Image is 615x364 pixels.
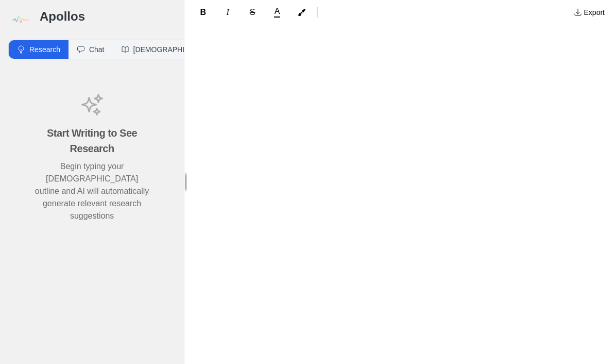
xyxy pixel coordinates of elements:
button: Format Bold [192,4,214,21]
button: Format Italics [216,4,239,21]
span: B [200,8,206,16]
h3: Apollos [40,8,176,25]
button: Research [9,40,69,59]
span: S [250,8,255,16]
span: I [227,8,229,16]
h4: Start Writing to See Research [33,125,151,156]
button: Export [568,4,611,21]
p: Begin typing your [DEMOGRAPHIC_DATA] outline and AI will automatically generate relevant research... [33,160,151,222]
span: A [275,7,280,15]
button: Chat [69,40,113,59]
button: [DEMOGRAPHIC_DATA] [113,40,223,59]
button: Format Strikethrough [241,4,264,21]
button: A [266,5,288,20]
img: logo [8,8,31,31]
iframe: Drift Widget Chat Controller [563,312,603,352]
